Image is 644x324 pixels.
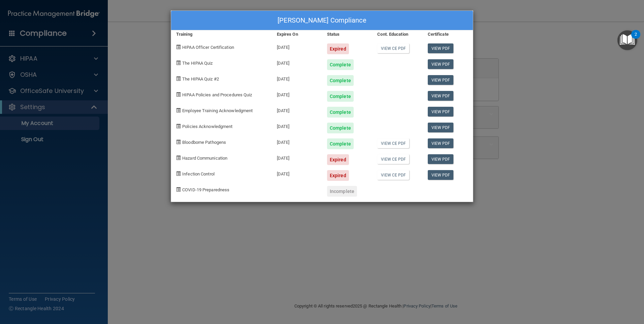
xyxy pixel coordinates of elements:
[272,102,322,118] div: [DATE]
[377,43,409,53] a: View CE PDF
[182,61,213,66] span: The HIPAA Quiz
[272,149,322,165] div: [DATE]
[327,186,357,197] div: Incomplete
[527,276,636,303] iframe: Drift Widget Chat Controller
[377,170,409,180] a: View CE PDF
[635,34,637,43] div: 2
[327,91,354,102] div: Complete
[327,170,349,181] div: Expired
[617,30,637,50] button: Open Resource Center, 2 new notifications
[428,75,454,85] a: View PDF
[428,138,454,148] a: View PDF
[327,123,354,133] div: Complete
[272,86,322,102] div: [DATE]
[171,11,473,30] div: [PERSON_NAME] Compliance
[182,76,219,82] span: The HIPAA Quiz #2
[272,118,322,133] div: [DATE]
[272,70,322,86] div: [DATE]
[327,107,354,118] div: Complete
[327,75,354,86] div: Complete
[423,30,473,38] div: Certificate
[171,30,272,38] div: Training
[327,59,354,70] div: Complete
[272,133,322,149] div: [DATE]
[182,187,229,192] span: COVID-19 Preparedness
[428,91,454,101] a: View PDF
[428,170,454,180] a: View PDF
[372,30,422,38] div: Cont. Education
[377,154,409,164] a: View CE PDF
[182,156,227,161] span: Hazard Communication
[182,108,253,113] span: Employee Training Acknowledgment
[327,154,349,165] div: Expired
[272,54,322,70] div: [DATE]
[182,140,226,145] span: Bloodborne Pathogens
[428,43,454,53] a: View PDF
[182,92,252,97] span: HIPAA Policies and Procedures Quiz
[182,171,215,176] span: Infection Control
[272,38,322,54] div: [DATE]
[428,107,454,117] a: View PDF
[428,123,454,132] a: View PDF
[428,154,454,164] a: View PDF
[182,124,232,129] span: Policies Acknowledgment
[272,30,322,38] div: Expires On
[182,45,234,50] span: HIPAA Officer Certification
[272,165,322,181] div: [DATE]
[322,30,372,38] div: Status
[327,43,349,54] div: Expired
[327,138,354,149] div: Complete
[428,59,454,69] a: View PDF
[377,138,409,148] a: View CE PDF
